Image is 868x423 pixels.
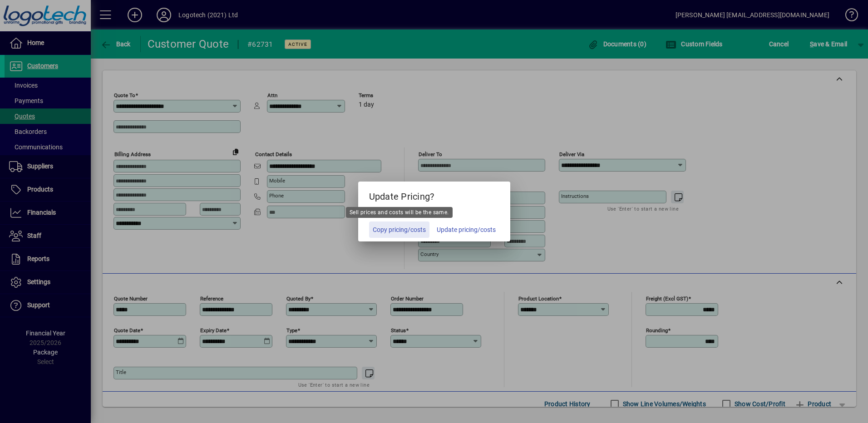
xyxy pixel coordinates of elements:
h5: Update Pricing? [358,182,510,208]
span: Copy pricing/costs [373,225,426,235]
button: Copy pricing/costs [369,221,429,238]
button: Update pricing/costs [433,221,499,238]
div: Sell prices and costs will be the same. [346,207,453,218]
span: Update pricing/costs [437,225,496,235]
